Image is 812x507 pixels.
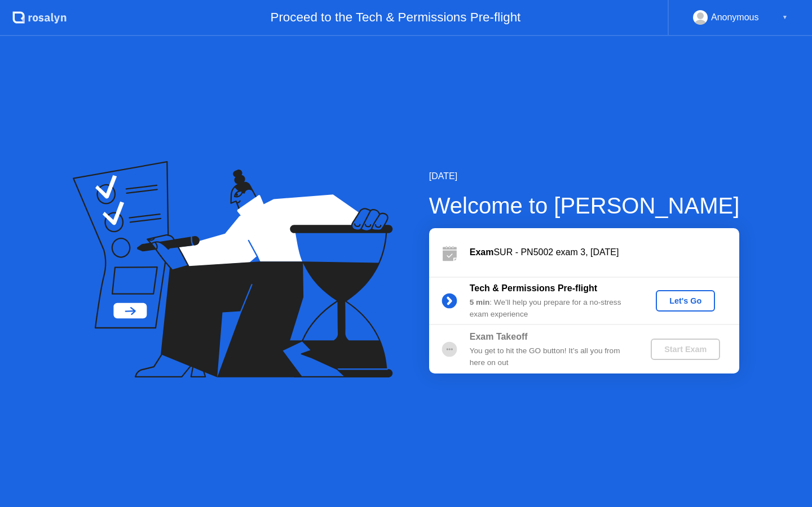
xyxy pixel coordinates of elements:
div: Let's Go [660,296,710,305]
button: Start Exam [651,339,720,360]
div: You get to hit the GO button! It’s all you from here on out [470,345,632,368]
div: : We’ll help you prepare for a no-stress exam experience [470,297,632,320]
div: Welcome to [PERSON_NAME] [429,189,740,223]
div: Anonymous [711,10,759,25]
div: SUR - PN5002 exam 3, [DATE] [470,246,739,259]
div: [DATE] [429,170,740,183]
b: Exam [470,247,494,257]
div: ▼ [782,10,788,25]
b: Tech & Permissions Pre-flight [470,283,597,293]
b: Exam Takeoff [470,332,528,341]
button: Let's Go [656,290,715,312]
b: 5 min [470,298,490,306]
div: Start Exam [655,345,716,354]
